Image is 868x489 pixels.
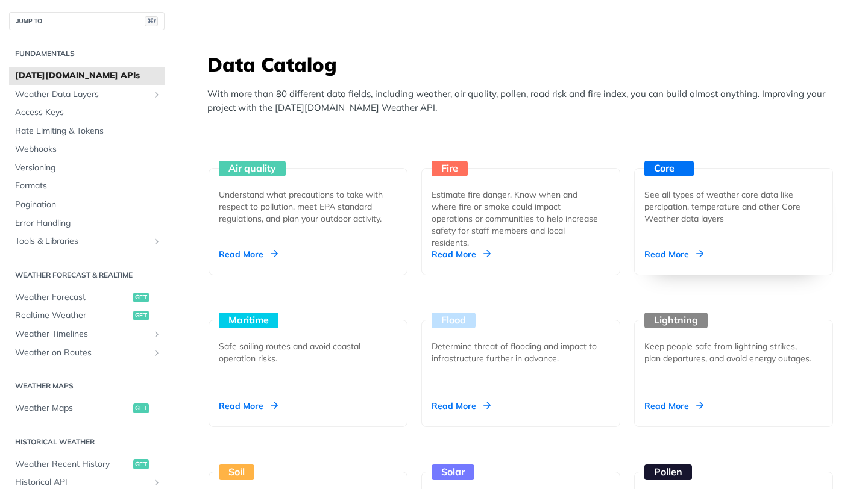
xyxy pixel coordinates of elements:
[9,344,165,362] a: Weather on RoutesShow subpages for Weather on Routes
[15,235,149,248] span: Tools & Libraries
[15,291,130,304] span: Weather Forecast
[15,328,149,340] span: Weather Timelines
[15,143,162,155] span: Webhooks
[207,51,840,78] h3: Data Catalog
[9,196,165,214] a: Pagination
[9,399,165,417] a: Weather Mapsget
[15,310,130,322] span: Realtime Weather
[219,188,388,225] div: Understand what precautions to take with respect to pollution, meet EPA standard regulations, and...
[145,16,158,26] span: ⌘/
[417,275,625,427] a: Flood Determine threat of flooding and impact to infrastructure further in advance. Read More
[15,217,162,229] span: Error Handling
[629,275,838,427] a: Lightning Keep people safe from lightning strikes, plan departures, and avoid energy outages. Rea...
[432,400,491,412] div: Read More
[152,329,162,339] button: Show subpages for Weather Timelines
[15,180,162,192] span: Formats
[219,400,278,412] div: Read More
[15,162,162,174] span: Versioning
[432,161,468,176] div: Fire
[644,313,708,328] div: Lightning
[417,123,625,275] a: Fire Estimate fire danger. Know when and where fire or smoke could impact operations or communiti...
[207,87,840,114] p: With more than 80 different data fields, including weather, air quality, pollen, road risk and fi...
[15,89,149,101] span: Weather Data Layers
[644,248,703,260] div: Read More
[644,464,692,480] div: Pollen
[9,288,165,307] a: Weather Forecastget
[15,402,130,414] span: Weather Maps
[15,107,162,119] span: Access Keys
[219,464,254,480] div: Soil
[9,140,165,158] a: Webhooks
[219,161,286,176] div: Air quality
[9,381,165,391] h2: Weather Maps
[9,48,165,59] h2: Fundamentals
[629,123,838,275] a: Core See all types of weather core data like percipation, temperature and other Core Weather data...
[9,232,165,251] a: Tools & LibrariesShow subpages for Tools & Libraries
[432,464,474,480] div: Solar
[432,188,600,249] div: Estimate fire danger. Know when and where fire or smoke could impact operations or communities to...
[15,199,162,211] span: Pagination
[644,188,813,225] div: See all types of weather core data like percipation, temperature and other Core Weather data layers
[219,248,278,260] div: Read More
[432,248,491,260] div: Read More
[9,455,165,473] a: Weather Recent Historyget
[644,340,813,364] div: Keep people safe from lightning strikes, plan departures, and avoid energy outages.
[9,437,165,447] h2: Historical Weather
[644,161,694,176] div: Core
[9,67,165,85] a: [DATE][DOMAIN_NAME] APIs
[9,159,165,177] a: Versioning
[15,458,130,470] span: Weather Recent History
[9,325,165,343] a: Weather TimelinesShow subpages for Weather Timelines
[15,347,149,359] span: Weather on Routes
[133,459,149,469] span: get
[9,122,165,140] a: Rate Limiting & Tokens
[133,403,149,413] span: get
[152,237,162,246] button: Show subpages for Tools & Libraries
[9,104,165,122] a: Access Keys
[9,307,165,325] a: Realtime Weatherget
[219,313,278,328] div: Maritime
[15,476,149,488] span: Historical API
[15,70,162,82] span: [DATE][DOMAIN_NAME] APIs
[644,400,703,412] div: Read More
[133,293,149,302] span: get
[152,478,162,487] button: Show subpages for Historical API
[432,340,600,364] div: Determine threat of flooding and impact to infrastructure further in advance.
[9,214,165,232] a: Error Handling
[204,123,412,275] a: Air quality Understand what precautions to take with respect to pollution, meet EPA standard regu...
[9,12,165,30] button: JUMP TO⌘/
[152,348,162,358] button: Show subpages for Weather on Routes
[9,270,165,281] h2: Weather Forecast & realtime
[133,311,149,320] span: get
[219,340,388,364] div: Safe sailing routes and avoid coastal operation risks.
[204,275,412,427] a: Maritime Safe sailing routes and avoid coastal operation risks. Read More
[432,313,476,328] div: Flood
[152,90,162,99] button: Show subpages for Weather Data Layers
[15,125,162,137] span: Rate Limiting & Tokens
[9,177,165,195] a: Formats
[9,86,165,104] a: Weather Data LayersShow subpages for Weather Data Layers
